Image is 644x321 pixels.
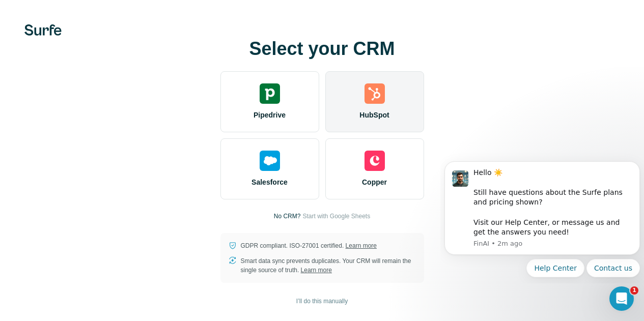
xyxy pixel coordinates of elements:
[241,241,377,250] p: GDPR compliant. ISO-27001 certified.
[251,177,288,187] span: Salesforce
[301,267,332,274] a: Learn more
[365,151,385,171] img: copper's logo
[609,286,634,311] iframe: Intercom live chat
[24,24,62,36] img: Surfe's logo
[260,151,280,171] img: salesforce's logo
[241,256,416,275] p: Smart data sync prevents duplicates. Your CRM will remain the single source of truth.
[359,110,389,120] span: HubSpot
[630,286,638,295] span: 1
[220,39,424,59] h1: Select your CRM
[346,242,377,249] a: Learn more
[440,152,644,283] iframe: Intercom notifications message
[362,177,387,187] span: Copper
[254,110,286,120] span: Pipedrive
[289,294,355,309] button: I’ll do this manually
[302,212,370,221] button: Start with Google Sheets
[365,83,385,104] img: hubspot's logo
[260,83,280,104] img: pipedrive's logo
[296,297,348,306] span: I’ll do this manually
[274,212,301,221] p: No CRM?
